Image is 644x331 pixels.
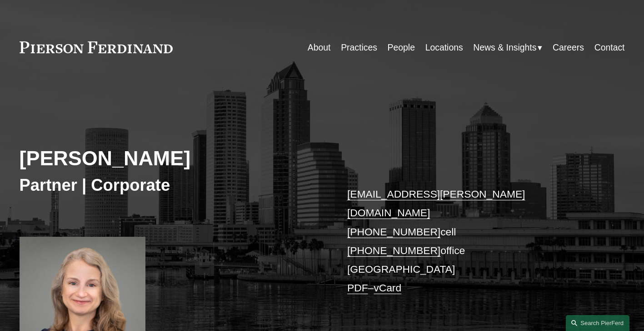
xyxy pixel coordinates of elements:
a: [PHONE_NUMBER] [347,244,440,256]
a: People [388,39,415,56]
span: News & Insights [473,40,536,56]
a: [EMAIL_ADDRESS][PERSON_NAME][DOMAIN_NAME] [347,188,525,219]
a: folder dropdown [473,39,542,56]
h3: Partner | Corporate [20,175,322,195]
a: PDF [347,282,368,294]
a: Search this site [566,315,629,331]
a: Contact [594,39,625,56]
p: cell office [GEOGRAPHIC_DATA] – [347,185,599,297]
a: vCard [374,282,401,294]
a: Careers [553,39,584,56]
a: About [308,39,331,56]
a: Practices [341,39,377,56]
a: Locations [425,39,463,56]
a: [PHONE_NUMBER] [347,226,440,238]
h2: [PERSON_NAME] [20,146,322,171]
